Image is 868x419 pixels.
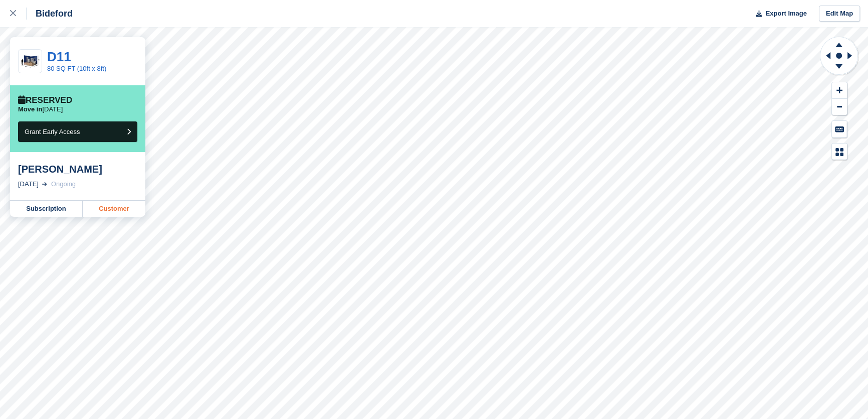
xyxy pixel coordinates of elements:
[765,9,806,19] span: Export Image
[832,121,847,137] button: Keyboard Shortcuts
[10,201,83,217] a: Subscription
[18,179,39,189] div: [DATE]
[18,121,137,142] button: Grant Early Access
[27,8,73,20] div: Bideford
[750,6,807,22] button: Export Image
[47,49,71,64] a: D11
[18,95,72,105] div: Reserved
[819,6,860,22] a: Edit Map
[18,105,42,113] span: Move in
[47,65,106,72] a: 80 SQ FT (10ft x 8ft)
[42,182,47,186] img: arrow-right-light-icn-cde0832a797a2874e46488d9cf13f60e5c3a73dbe684e267c42b8395dfbc2abf.svg
[832,144,847,160] button: Map Legend
[832,82,847,99] button: Zoom In
[19,53,42,70] img: 10-ft-container%20(1).jpg
[832,99,847,115] button: Zoom Out
[83,201,145,217] a: Customer
[18,105,63,113] p: [DATE]
[18,163,137,175] div: [PERSON_NAME]
[51,179,76,189] div: Ongoing
[25,128,80,135] span: Grant Early Access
